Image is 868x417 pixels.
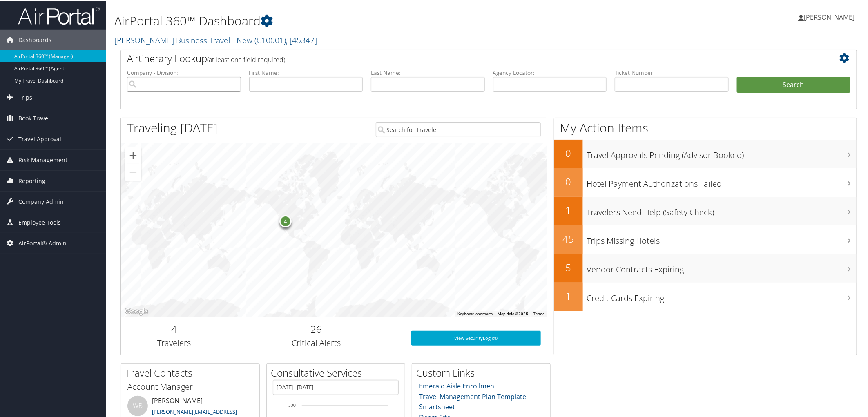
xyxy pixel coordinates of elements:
span: (at least one field required) [207,54,285,63]
h3: Credit Cards Expiring [587,288,857,303]
a: 0Travel Approvals Pending (Advisor Booked) [554,139,857,167]
h2: Airtinerary Lookup [127,51,789,65]
h2: 0 [554,174,583,188]
h1: My Action Items [554,118,857,136]
div: 4 [279,214,292,227]
span: Employee Tools [18,212,61,232]
img: airportal-logo.png [18,5,100,25]
a: 45Trips Missing Hotels [554,225,857,253]
label: Agency Locator: [493,68,607,76]
span: , [ 45347 ] [286,34,317,45]
h2: 1 [554,203,583,216]
h1: AirPortal 360™ Dashboard [114,11,614,29]
label: Ticket Number: [615,68,729,76]
label: First Name: [249,68,363,76]
span: Reporting [18,170,45,190]
span: Risk Management [18,149,67,169]
a: [PERSON_NAME] Business Travel - New [114,34,317,45]
label: Company - Division: [127,68,241,76]
h3: Account Manager [127,380,253,392]
a: [PERSON_NAME] [799,4,863,29]
a: 0Hotel Payment Authorizations Failed [554,167,857,196]
label: Last Name: [371,68,485,76]
h2: 4 [127,321,221,335]
h2: Travel Contacts [125,365,259,379]
h3: Hotel Payment Authorizations Failed [587,173,857,189]
a: View SecurityLogic® [411,330,541,345]
h2: 5 [554,260,583,274]
div: WB [127,395,148,415]
a: Terms (opens in new tab) [533,311,544,315]
span: AirPortal® Admin [18,232,67,253]
button: Zoom in [125,147,141,163]
span: Travel Approval [18,128,61,149]
h3: Critical Alerts [234,337,399,348]
span: Dashboards [18,29,51,49]
span: Company Admin [18,191,64,211]
h2: 1 [554,288,583,302]
tspan: 300 [288,402,296,407]
h3: Trips Missing Hotels [587,230,857,246]
h2: 0 [554,145,583,159]
h3: Travelers [127,337,221,348]
span: Book Travel [18,107,50,128]
span: [PERSON_NAME] [804,12,855,21]
button: Search [737,76,851,92]
a: 5Vendor Contracts Expiring [554,253,857,282]
h2: Consultative Services [271,365,405,379]
img: Google [123,306,150,316]
button: Zoom out [125,163,141,180]
a: Travel Management Plan Template- Smartsheet [419,391,529,411]
a: Emerald Aisle Enrollment [419,381,497,390]
input: Search for Traveler [376,121,541,136]
span: Map data ©2025 [498,311,528,315]
a: Open this area in Google Maps (opens a new window) [123,306,150,316]
button: Keyboard shortcuts [457,310,493,316]
h2: Custom Links [416,365,550,379]
a: 1Travelers Need Help (Safety Check) [554,196,857,225]
h3: Travel Approvals Pending (Advisor Booked) [587,145,857,160]
span: Trips [18,87,32,107]
h3: Vendor Contracts Expiring [587,259,857,274]
h2: 45 [554,231,583,245]
h3: Travelers Need Help (Safety Check) [587,202,857,217]
a: 1Credit Cards Expiring [554,282,857,310]
h2: 26 [234,321,399,335]
span: ( C10001 ) [254,34,286,45]
h1: Traveling [DATE] [127,118,218,136]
